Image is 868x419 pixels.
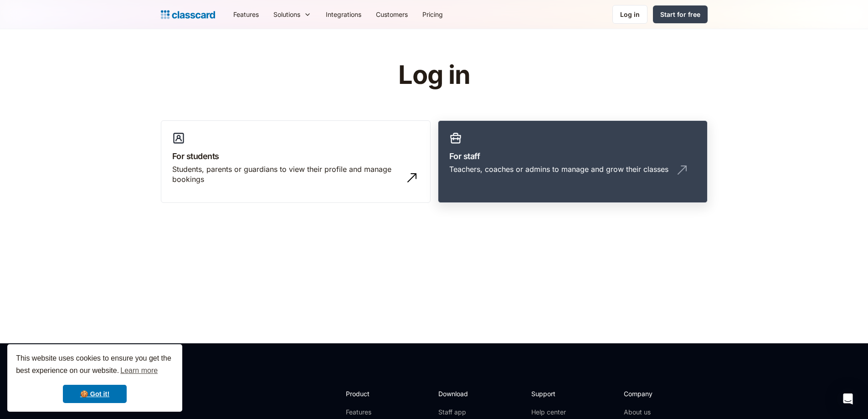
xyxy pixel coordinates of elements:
a: Features [226,4,266,25]
h2: Download [438,389,476,398]
a: dismiss cookie message [63,385,127,403]
h2: Company [624,389,684,398]
div: Teachers, coaches or admins to manage and grow their classes [449,164,668,174]
div: cookieconsent [7,344,182,412]
a: home [161,8,215,21]
a: Help center [531,408,568,417]
h2: Support [531,389,568,398]
h1: Log in [289,61,579,89]
a: For staffTeachers, coaches or admins to manage and grow their classes [438,120,708,203]
a: Start for free [653,5,708,23]
a: About us [624,408,684,417]
div: Students, parents or guardians to view their profile and manage bookings [172,164,401,185]
span: This website uses cookies to ensure you get the best experience on our website. [16,353,174,378]
a: Integrations [318,4,369,25]
div: Start for free [660,10,700,19]
h2: Product [346,389,395,398]
a: learn more about cookies [119,364,159,378]
a: Pricing [415,4,450,25]
a: Staff app [438,408,476,417]
a: Log in [612,5,647,24]
div: Solutions [273,10,300,19]
a: Features [346,408,395,417]
a: For studentsStudents, parents or guardians to view their profile and manage bookings [161,120,431,203]
h3: For students [172,150,419,162]
div: Log in [620,10,640,19]
h3: For staff [449,150,696,162]
a: Customers [369,4,415,25]
div: Solutions [266,4,318,25]
div: Open Intercom Messenger [837,388,859,410]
